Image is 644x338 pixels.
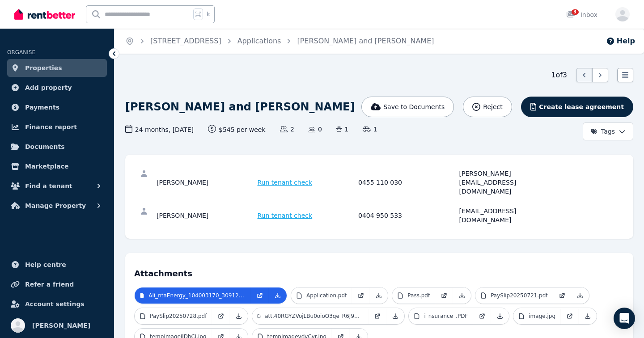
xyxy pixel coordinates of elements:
[358,169,457,196] div: 0455 110 030
[369,308,386,324] a: Open in new Tab
[566,10,597,19] div: Inbox
[212,308,230,324] a: Open in new Tab
[475,287,553,304] a: PaySlip20250721.pdf
[553,287,571,304] a: Open in new Tab
[513,308,561,324] a: image.jpg
[336,125,348,134] span: 1
[237,37,281,45] a: Applications
[125,100,355,114] h1: [PERSON_NAME] and [PERSON_NAME]
[561,308,579,324] a: Open in new Tab
[491,308,509,324] a: Download Attachment
[7,118,107,136] a: Finance report
[125,125,194,134] span: 24 months , [DATE]
[25,299,85,309] span: Account settings
[25,200,86,211] span: Manage Property
[7,79,107,97] a: Add property
[157,169,255,196] div: [PERSON_NAME]
[614,308,635,329] div: Open Intercom Messenger
[114,29,445,54] nav: Breadcrumb
[135,308,212,324] a: PaySlip20250728.pdf
[7,275,107,293] a: Refer a friend
[551,70,567,80] span: 1 of 3
[25,161,68,172] span: Marketplace
[135,287,251,304] a: Ali_ntaEnergy_104003170_30912448_2.pdf
[258,211,313,220] span: Run tenant check
[361,97,454,117] button: Save to Documents
[297,37,434,45] a: [PERSON_NAME] and [PERSON_NAME]
[7,197,107,215] button: Manage Property
[7,256,107,274] a: Help centre
[25,279,74,290] span: Refer a friend
[435,287,453,304] a: Open in new Tab
[572,9,579,15] span: 3
[7,59,107,77] a: Properties
[265,313,363,320] p: att.40RGYZVojLBu0oioO3qe_R6J9GHbLszappkhr3QwzAc.JPG
[606,36,635,46] button: Help
[25,181,72,191] span: Find a tenant
[386,308,404,324] a: Download Attachment
[208,125,266,134] span: $545 per week
[463,97,512,117] button: Reject
[7,177,107,195] button: Find a tenant
[309,125,322,134] span: 0
[7,98,107,116] a: Payments
[383,102,445,111] span: Save to Documents
[25,82,72,93] span: Add property
[7,157,107,175] a: Marketplace
[571,287,589,304] a: Download Attachment
[459,207,558,224] div: [EMAIL_ADDRESS][DOMAIN_NAME]
[424,313,468,320] p: i_nsurance_.PDF
[251,287,269,304] a: Open in new Tab
[32,320,90,331] span: [PERSON_NAME]
[529,313,555,320] p: image.jpg
[25,102,59,113] span: Payments
[459,169,558,196] div: [PERSON_NAME][EMAIL_ADDRESS][DOMAIN_NAME]
[358,207,457,224] div: 0404 950 533
[25,63,62,73] span: Properties
[483,102,502,111] span: Reject
[7,49,35,55] span: ORGANISE
[491,292,547,299] p: PaySlip20250721.pdf
[14,8,75,21] img: RentBetter
[150,37,221,45] a: [STREET_ADDRESS]
[407,292,430,299] p: Pass.pdf
[583,123,633,140] button: Tags
[579,308,597,324] a: Download Attachment
[539,102,624,111] span: Create lease agreement
[230,308,248,324] a: Download Attachment
[473,308,491,324] a: Open in new Tab
[252,308,369,324] a: att.40RGYZVojLBu0oioO3qe_R6J9GHbLszappkhr3QwzAc.JPG
[148,292,246,299] p: Ali_ntaEnergy_104003170_30912448_2.pdf
[291,287,352,304] a: Application.pdf
[7,138,107,156] a: Documents
[134,262,624,280] h4: Attachments
[150,313,207,320] p: PaySlip20250728.pdf
[590,127,615,136] span: Tags
[453,287,471,304] a: Download Attachment
[157,207,255,224] div: [PERSON_NAME]
[392,287,435,304] a: Pass.pdf
[409,308,473,324] a: i_nsurance_.PDF
[306,292,347,299] p: Application.pdf
[521,97,633,117] button: Create lease agreement
[25,122,77,132] span: Finance report
[258,178,313,187] span: Run tenant check
[25,259,66,270] span: Help centre
[370,287,388,304] a: Download Attachment
[269,287,287,304] a: Download Attachment
[363,125,377,134] span: 1
[25,141,65,152] span: Documents
[280,125,294,134] span: 2
[7,295,107,313] a: Account settings
[352,287,370,304] a: Open in new Tab
[207,11,210,18] span: k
